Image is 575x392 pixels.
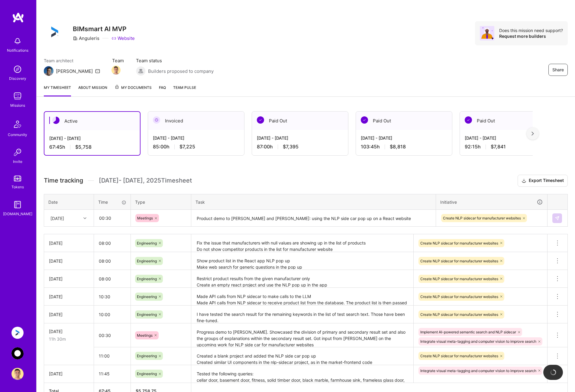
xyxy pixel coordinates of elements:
span: $5,758 [75,144,92,150]
span: Meetings [137,333,153,338]
textarea: Tested the following queries: cellar door, basement door, fitness, solid timber door, black marbl... [192,366,413,382]
img: Team Member Avatar [111,66,121,75]
div: Notifications [7,47,28,53]
span: Meetings [137,216,153,220]
input: HH:MM [94,348,131,364]
input: HH:MM [94,366,131,382]
button: Export Timesheet [518,175,568,187]
div: [DATE] - [DATE] [465,135,551,141]
span: Engineering [137,259,157,263]
img: loading [550,369,556,375]
span: Create NLP sidecar for manufacturer websites [420,259,498,263]
textarea: Product demo to [PERSON_NAME] and [PERSON_NAME]: using the NLP side car pop up on a React website [192,210,435,226]
h3: BIMsmart AI MVP [73,25,135,33]
span: $7,225 [179,144,195,150]
span: Builders proposed to company [148,68,214,74]
a: My Documents [115,84,152,96]
input: HH:MM [94,235,131,251]
div: Tokens [11,184,24,190]
div: 11h 30m [49,336,89,342]
div: 67:45 h [49,144,135,150]
div: null [552,213,563,223]
a: FAQ [159,84,166,96]
img: Anguleris: BIMsmart AI MVP [11,327,24,339]
img: Paid Out [465,116,472,124]
div: 85:00 h [153,144,239,150]
textarea: I have tested the search result for the remaining keywords in the list of test search text. Those... [192,306,413,323]
div: [DATE] - [DATE] [153,135,239,141]
img: teamwork [11,90,24,102]
div: Missions [10,102,25,109]
div: [DATE] - [DATE] [361,135,447,141]
span: Team architect [44,57,100,64]
i: icon CompanyGray [73,36,78,41]
span: Team status [136,57,214,64]
div: [DATE] [49,311,89,318]
img: User Avatar [11,368,24,380]
a: AnyTeam: Team for AI-Powered Sales Platform [10,347,25,359]
div: Anguleris [73,35,99,41]
textarea: Fix the issue that manufacturers with null values are showing up in the list of products Do not s... [192,235,413,251]
i: icon Chevron [83,217,86,220]
span: Create NLP sidecar for manufacturer websites [420,294,498,299]
span: Share [552,67,564,73]
img: bell [11,35,24,47]
span: $7,841 [491,144,506,150]
span: Engineering [137,312,157,317]
img: Company Logo [44,21,66,43]
span: Integrate visual meta-tagging and computer vision to improve search [420,339,536,344]
span: $8,818 [390,144,406,150]
textarea: Show product list in the React app NLP pop up Make web search for generic questions in the pop up... [192,253,413,269]
img: Team Architect [44,66,53,76]
div: Paid Out [460,112,556,130]
div: 87:00 h [257,144,343,150]
div: [DOMAIN_NAME] [3,211,32,217]
div: [DATE] [49,240,89,246]
th: Task [191,194,436,210]
input: HH:MM [94,327,131,343]
textarea: Restrict product results from the given manufacturer only Create an empty react project and use t... [192,271,413,287]
span: Team Pulse [173,85,196,90]
div: Invite [13,158,22,165]
div: 92:15 h [465,144,551,150]
span: Engineering [137,241,157,245]
div: Invoiced [148,112,244,130]
input: HH:MM [94,210,130,226]
div: Paid Out [356,112,452,130]
img: Avatar [480,26,494,40]
span: Create NLP sidecar for manufacturer websites [420,241,498,245]
div: Does this mission need support? [499,28,563,33]
span: Create NLP sidecar for manufacturer websites [420,277,498,281]
th: Type [131,194,191,210]
img: Builders proposed to company [136,66,146,76]
span: Create NLP sidecar for manufacturer websites [420,312,498,317]
div: [DATE] [50,215,64,221]
img: guide book [11,199,24,211]
img: Active [52,117,60,124]
div: [DATE] [49,328,89,335]
th: Date [44,194,94,210]
div: Active [44,112,140,130]
div: [DATE] [49,293,89,300]
textarea: Made API calls from NLP sidecar to make calls to the LLM Made API calls from NLP sidecar to recei... [192,288,413,305]
span: Engineering [137,354,157,358]
i: icon Download [522,178,526,184]
span: [DATE] - [DATE] , 2025 Timesheet [99,177,192,184]
span: Engineering [137,277,157,281]
div: Discovery [9,75,26,82]
img: AnyTeam: Team for AI-Powered Sales Platform [11,347,24,359]
input: HH:MM [94,253,131,269]
img: tokens [14,176,21,181]
a: My timesheet [44,84,71,96]
div: Time [98,199,126,205]
img: discovery [11,63,24,75]
div: [DATE] [49,276,89,282]
div: Community [8,131,27,138]
div: Initiative [440,199,543,206]
a: Anguleris: BIMsmart AI MVP [10,327,25,339]
span: $7,395 [283,144,299,150]
textarea: Progress demo to [PERSON_NAME]. Showcased the division of primary and secondary result set and al... [192,324,413,347]
textarea: Created a blank project and added the NLP side car pop up Created similar UI components in the nl... [192,348,413,364]
a: Team Pulse [173,84,196,96]
div: [DATE] [49,258,89,264]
